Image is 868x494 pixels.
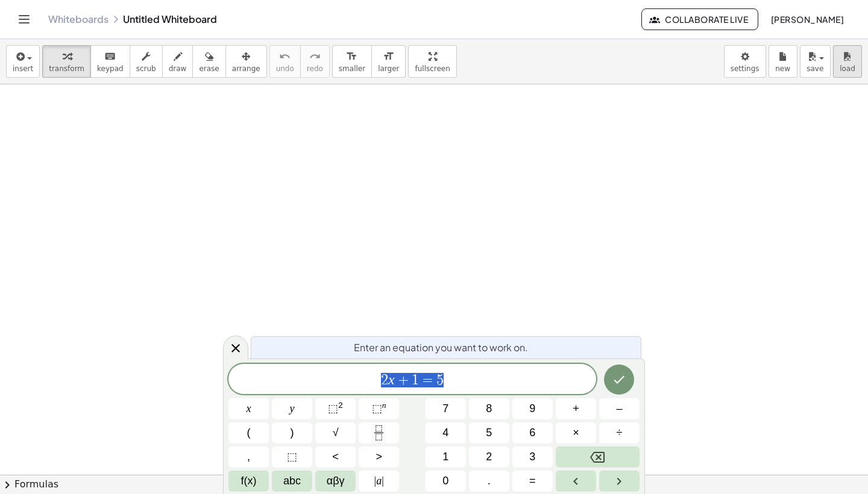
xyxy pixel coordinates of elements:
[241,473,257,489] span: f(x)
[354,340,528,355] span: Enter an equation you want to work on.
[382,401,386,410] sup: n
[383,49,394,64] i: format_size
[269,45,301,78] button: undoundo
[104,49,116,64] i: keyboard
[247,425,251,441] span: (
[49,64,84,73] span: transform
[372,402,382,414] span: ⬚
[13,64,33,73] span: insert
[382,475,384,487] span: |
[276,64,294,73] span: undo
[315,398,356,419] button: Squared
[731,64,759,73] span: settings
[287,449,297,465] span: ⬚
[486,425,492,441] span: 5
[488,473,491,489] span: .
[371,45,406,78] button: format_sizelarger
[192,45,225,78] button: erase
[412,373,419,387] span: 1
[228,471,269,492] button: Functions
[442,473,448,489] span: 0
[374,473,384,489] span: a
[14,10,34,29] button: Toggle navigation
[426,398,466,419] button: 7
[833,45,862,78] button: load
[332,449,339,465] span: <
[769,45,797,78] button: new
[395,373,412,387] span: +
[529,425,535,441] span: 6
[328,402,338,414] span: ⬚
[130,45,163,78] button: scrub
[469,446,509,467] button: 2
[556,446,640,467] button: Backspace
[599,422,640,443] button: Divide
[512,422,553,443] button: 6
[279,49,291,64] i: undo
[529,401,535,417] span: 9
[42,45,91,78] button: transform
[6,45,40,78] button: insert
[408,45,456,78] button: fullscreen
[272,471,312,492] button: Alphabet
[486,401,492,417] span: 8
[291,425,294,441] span: )
[359,398,399,419] button: Superscript
[469,471,509,492] button: .
[573,425,579,441] span: ×
[48,13,108,25] a: Whiteboards
[228,398,269,419] button: x
[512,398,553,419] button: 9
[599,398,640,419] button: Minus
[359,471,399,492] button: Absolute value
[374,475,377,487] span: |
[309,49,321,64] i: redo
[486,449,492,465] span: 2
[724,45,766,78] button: settings
[840,64,855,73] span: load
[388,372,395,387] var: x
[272,398,312,419] button: y
[376,449,382,465] span: >
[442,401,448,417] span: 7
[247,401,251,417] span: x
[169,64,187,73] span: draw
[556,471,596,492] button: Left arrow
[599,471,640,492] button: Right arrow
[616,401,622,417] span: –
[232,64,260,73] span: arrange
[247,449,250,465] span: ,
[378,64,399,73] span: larger
[359,446,399,467] button: Greater than
[807,64,823,73] span: save
[426,471,466,492] button: 0
[315,446,356,467] button: Less than
[415,64,450,73] span: fullscreen
[469,422,509,443] button: 5
[604,364,634,395] button: Done
[652,14,748,25] span: Collaborate Live
[339,64,365,73] span: smaller
[442,425,448,441] span: 4
[359,422,399,443] button: Fraction
[512,471,553,492] button: Equals
[228,422,269,443] button: (
[556,398,596,419] button: Plus
[272,422,312,443] button: )
[426,422,466,443] button: 4
[419,373,436,387] span: =
[338,401,343,410] sup: 2
[307,64,323,73] span: redo
[436,373,444,387] span: 5
[90,45,130,78] button: keyboardkeypad
[162,45,193,78] button: draw
[199,64,219,73] span: erase
[442,449,448,465] span: 1
[228,446,269,467] button: ,
[556,422,596,443] button: Times
[315,422,356,443] button: Square root
[529,473,536,489] span: =
[641,8,758,30] button: Collaborate Live
[272,446,312,467] button: Placeholder
[283,473,301,489] span: abc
